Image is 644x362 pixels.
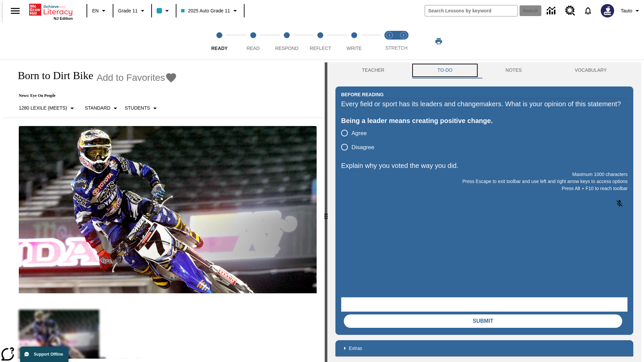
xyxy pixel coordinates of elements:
[11,69,93,82] h1: Born to Dirt Bike
[611,195,628,212] button: Click to activate and allow voice recognition
[267,23,306,60] button: Respond step 3 of 5
[335,23,374,60] button: Write step 5 of 5
[335,62,633,78] div: Instructional Panel Tabs
[301,23,340,60] button: Reflect step 4 of 5
[341,160,628,171] p: Explain why you voted the way you did.
[335,62,411,78] button: Teacher
[341,115,628,126] div: Being a leader means creating positive change.
[341,178,628,185] p: Press Escape to exit toolbar and use left and right arrow keys to access options
[3,62,325,359] div: reading
[92,7,99,14] span: EN
[601,4,614,17] img: Avatar
[597,2,618,19] button: Select a new avatar
[178,5,241,17] button: Class: 2025 Auto Grade 11, Select your class
[428,35,449,47] button: Print
[5,1,25,21] button: Open side menu
[3,5,98,11] body: Explain why you voted the way you did. Maximum 1000 characters Press Alt + F10 to reach toolbar P...
[19,105,67,112] p: 1280 Lexile (Meets)
[97,72,177,83] button: Add to Favorites - Born to Dirt Bike
[341,99,628,109] div: Every field or sport has its leaders and changemakers. What is your opinion of this statement?
[54,16,73,20] span: NJ Edition
[479,62,548,78] button: NOTES
[118,7,138,14] span: Grade 11
[247,46,260,51] span: Read
[388,34,390,37] text: 1
[29,2,73,20] div: Home
[352,129,367,138] span: Agree
[310,46,331,51] span: Reflect
[352,143,374,152] span: Disagree
[341,185,628,192] p: Press Alt + F10 to reach toolbar
[325,62,327,362] div: Press Enter or Spacebar and then press right and left arrow keys to move the slider
[621,7,632,14] span: Tauto
[425,5,518,16] input: search field
[411,62,479,78] button: TO-DO
[402,34,404,37] text: 2
[97,72,165,83] span: Add to Favorites
[211,46,228,51] span: Ready
[181,7,230,14] span: 2025 Auto Grade 11
[125,105,150,112] p: Students
[579,2,597,19] a: Notifications
[618,5,644,17] button: Profile/Settings
[380,23,399,60] button: Stretch Read step 1 of 2
[16,102,79,114] button: Select Lexile, 1280 Lexile (Meets)
[335,340,633,356] div: Extras
[200,23,239,60] button: Ready step 1 of 5
[20,347,68,362] button: Support Offline
[233,23,272,60] button: Read step 2 of 5
[548,62,633,78] button: VOCABULARY
[154,5,174,17] button: Class color is light blue. Change class color
[11,93,177,98] p: News: Eye On People
[341,171,628,178] p: Maximum 1000 characters
[346,46,362,51] span: Write
[327,62,641,362] div: activity
[341,91,384,98] h2: Before Reading
[341,126,380,154] div: poll
[85,105,110,112] p: Standard
[394,23,413,60] button: Stretch Respond step 2 of 2
[89,5,111,17] button: Language: EN, Select a language
[19,126,317,294] img: Motocross racer James Stewart flies through the air on his dirt bike.
[275,46,298,51] span: Respond
[115,5,149,17] button: Grade: Grade 11, Select a grade
[561,2,579,20] a: Resource Center, Will open in new tab
[543,2,561,20] a: Data Center
[349,345,362,352] p: Extras
[122,102,162,114] button: Select Student
[34,352,63,357] span: Support Offline
[344,314,622,328] button: Submit
[385,45,408,51] span: STRETCH
[82,102,122,114] button: Scaffolds, Standard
